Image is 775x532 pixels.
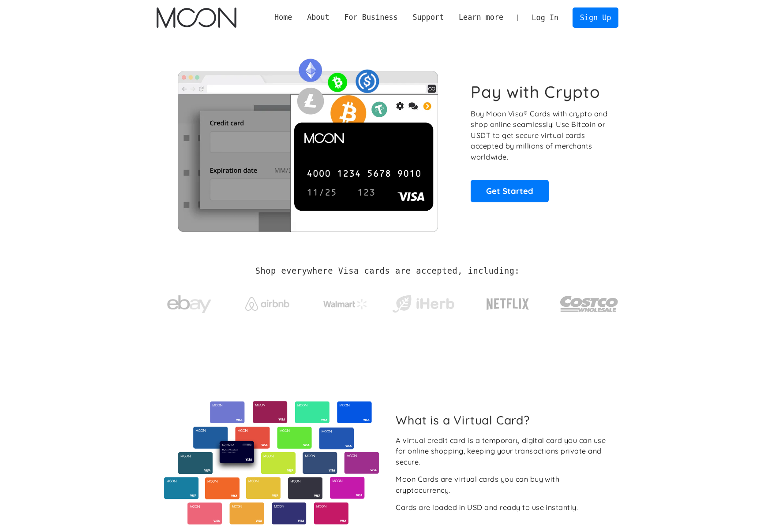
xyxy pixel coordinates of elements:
[573,7,618,27] a: Sign Up
[524,8,566,27] a: Log In
[459,12,503,23] div: Learn more
[560,279,619,325] a: Costco
[396,474,611,495] div: Moon Cards are virtual cards you can buy with cryptocurrency.
[267,12,300,23] a: Home
[471,82,600,102] h1: Pay with Crypto
[390,293,456,316] img: iHerb
[486,293,530,315] img: Netflix
[255,266,520,276] h2: Shop everywhere Visa cards are accepted, including:
[396,502,578,513] div: Cards are loaded in USD and ready to use instantly.
[157,7,236,28] img: Moon Logo
[312,290,378,314] a: Walmart
[157,282,222,323] a: ebay
[412,12,444,23] div: Support
[396,413,611,427] h2: What is a Virtual Card?
[396,435,611,468] div: A virtual credit card is a temporary digital card you can use for online shopping, keeping your t...
[560,287,619,320] img: Costco
[468,284,547,320] a: Netflix
[451,12,511,23] div: Learn more
[471,108,609,163] p: Buy Moon Visa® Cards with crypto and shop online seamlessly! Use Bitcoin or USDT to get secure vi...
[344,12,397,23] div: For Business
[300,12,337,23] div: About
[390,284,456,320] a: iHerb
[157,7,236,28] a: home
[167,290,211,318] img: ebay
[471,180,549,202] a: Get Started
[323,299,367,309] img: Walmart
[337,12,405,23] div: For Business
[163,401,380,525] img: Virtual cards from Moon
[234,288,300,315] a: Airbnb
[405,12,451,23] div: Support
[307,12,329,23] div: About
[245,297,289,311] img: Airbnb
[157,52,459,231] img: Moon Cards let you spend your crypto anywhere Visa is accepted.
